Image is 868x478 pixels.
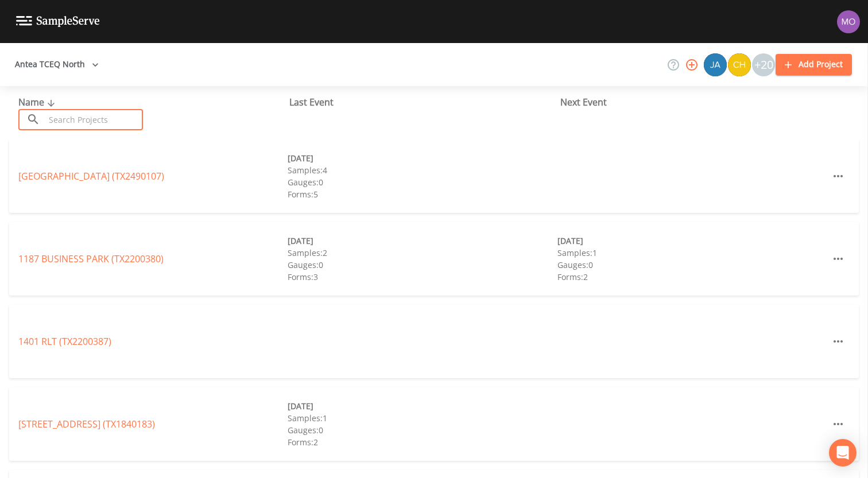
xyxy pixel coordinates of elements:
[288,436,557,448] div: Forms: 2
[288,152,557,164] div: [DATE]
[288,412,557,424] div: Samples: 1
[18,252,164,265] a: 1187 BUSINESS PARK (TX2200380)
[557,271,827,283] div: Forms: 2
[752,53,775,76] div: +20
[837,10,860,33] img: 4e251478aba98ce068fb7eae8f78b90c
[727,53,751,76] div: Charles Medina
[704,53,727,76] img: 2e773653e59f91cc345d443c311a9659
[288,176,557,188] div: Gauges: 0
[18,170,164,182] a: [GEOGRAPHIC_DATA] (TX2490107)
[288,164,557,176] div: Samples: 4
[288,235,557,247] div: [DATE]
[16,16,100,27] img: logo
[776,54,852,75] button: Add Project
[288,188,557,200] div: Forms: 5
[557,259,827,271] div: Gauges: 0
[288,271,557,283] div: Forms: 3
[557,247,827,259] div: Samples: 1
[829,439,857,467] div: Open Intercom Messenger
[703,53,727,76] div: James Whitmire
[18,96,58,108] span: Name
[289,95,560,109] div: Last Event
[560,95,831,109] div: Next Event
[288,247,557,259] div: Samples: 2
[728,53,751,76] img: c74b8b8b1c7a9d34f67c5e0ca157ed15
[288,259,557,271] div: Gauges: 0
[10,54,103,75] button: Antea TCEQ North
[45,109,143,130] input: Search Projects
[18,418,155,430] a: [STREET_ADDRESS] (TX1840183)
[288,400,557,412] div: [DATE]
[288,424,557,436] div: Gauges: 0
[557,235,827,247] div: [DATE]
[18,335,111,348] a: 1401 RLT (TX2200387)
